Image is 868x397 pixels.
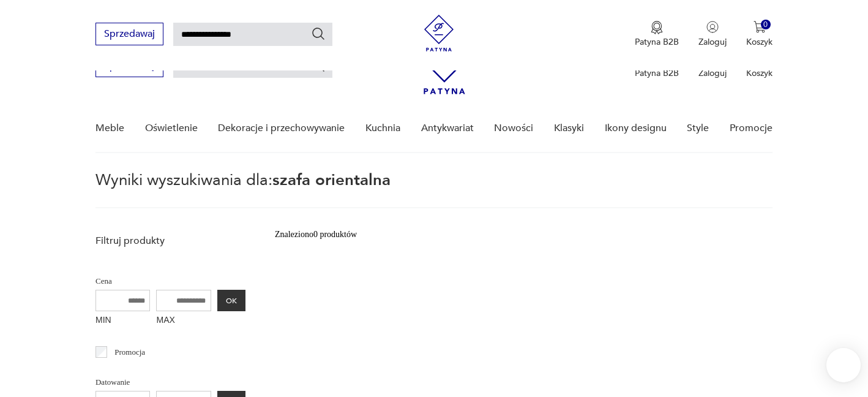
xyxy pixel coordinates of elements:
[651,21,663,34] img: Ikona medalu
[746,21,773,48] button: 0Koszyk
[365,105,400,152] a: Kuchnia
[95,105,124,152] a: Meble
[826,348,861,382] iframe: Smartsupp widget button
[95,173,773,208] p: Wyniki wyszukiwania dla:
[114,346,145,359] p: Promocja
[421,15,457,51] img: Patyna - sklep z meblami i dekoracjami vintage
[635,21,679,48] a: Ikona medaluPatyna B2B
[311,26,326,41] button: Szukaj
[687,105,709,152] a: Style
[761,20,771,30] div: 0
[554,105,584,152] a: Klasyki
[95,234,245,248] p: Filtruj produkty
[95,311,151,331] label: MIN
[754,21,766,33] img: Ikona koszyka
[95,23,163,45] button: Sprzedawaj
[746,67,773,79] p: Koszyk
[156,311,211,331] label: MAX
[421,105,474,152] a: Antykwariat
[605,105,667,152] a: Ikony designu
[706,21,719,33] img: Ikonka użytkownika
[698,36,727,48] p: Zaloguj
[272,169,391,191] span: szafa orientalna
[494,105,533,152] a: Nowości
[217,290,245,311] button: OK
[95,62,163,71] a: Sprzedawaj
[95,274,245,288] p: Cena
[145,105,198,152] a: Oświetlenie
[635,21,679,48] button: Patyna B2B
[698,21,727,48] button: Zaloguj
[218,105,345,152] a: Dekoracje i przechowywanie
[95,31,163,39] a: Sprzedawaj
[635,67,679,79] p: Patyna B2B
[95,376,245,389] p: Datowanie
[698,67,727,79] p: Zaloguj
[730,105,773,152] a: Promocje
[275,228,357,241] div: Znaleziono 0 produktów
[635,36,679,48] p: Patyna B2B
[746,36,773,48] p: Koszyk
